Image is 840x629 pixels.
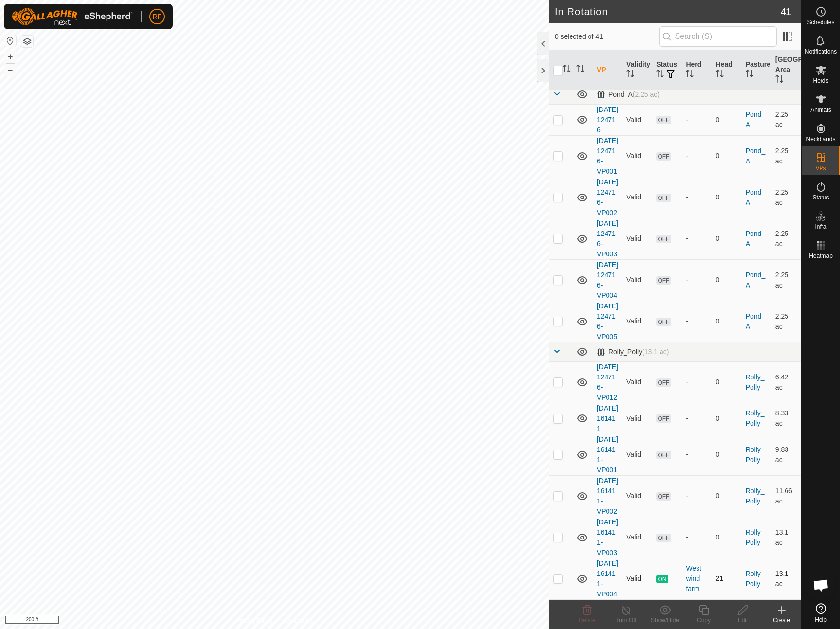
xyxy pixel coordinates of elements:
td: Valid [623,361,652,403]
span: Help [815,617,827,623]
span: Infra [815,224,826,230]
span: VPs [815,165,826,171]
td: Valid [623,301,652,342]
button: Reset Map [4,35,16,47]
span: ON [656,575,668,583]
td: 2.25 ac [771,218,801,259]
span: OFF [656,492,671,501]
td: 0 [712,517,742,558]
div: - [686,491,708,501]
button: + [4,51,16,63]
a: Pond_A [746,271,765,289]
div: Edit [723,616,762,625]
td: 13.1 ac [771,558,801,599]
td: 0 [712,403,742,434]
button: – [4,64,16,75]
p-sorticon: Activate to sort [686,71,694,79]
span: OFF [656,414,671,423]
td: 11.66 ac [771,475,801,517]
span: Neckbands [806,136,835,142]
th: Herd [682,51,712,90]
a: Rolly_Polly [746,409,765,427]
span: (2.25 ac) [633,90,660,98]
span: OFF [656,235,671,243]
div: Show/Hide [645,616,684,625]
div: - [686,449,708,460]
span: OFF [656,378,671,387]
a: Pond_A [746,188,765,206]
td: 2.25 ac [771,301,801,342]
th: Status [652,51,682,90]
a: Pond_A [746,147,765,165]
a: [DATE] 161411-VP004 [597,559,618,598]
th: Head [712,51,742,90]
td: Valid [623,135,652,177]
a: Rolly_Polly [746,570,765,588]
td: 9.83 ac [771,434,801,475]
img: Gallagher Logo [12,8,133,25]
a: [DATE] 161411-VP003 [597,518,618,557]
p-sorticon: Activate to sort [775,76,783,84]
a: Privacy Policy [236,616,272,625]
th: Validity [623,51,652,90]
span: Delete [579,617,596,624]
span: RF [153,12,162,22]
p-sorticon: Activate to sort [626,71,634,79]
span: OFF [656,276,671,285]
a: [DATE] 124716-VP002 [597,178,618,216]
span: Heatmap [809,253,833,259]
a: Rolly_Polly [746,373,765,391]
span: 0 selected of 41 [555,32,659,42]
td: 21 [712,558,742,599]
span: OFF [656,116,671,124]
a: Rolly_Polly [746,528,765,546]
td: 6.42 ac [771,361,801,403]
td: 0 [712,434,742,475]
div: Rolly_Polly [597,348,669,356]
a: [DATE] 124716-VP012 [597,363,618,401]
span: 41 [781,4,791,19]
td: 0 [712,259,742,301]
p-sorticon: Activate to sort [576,66,584,74]
div: - [686,377,708,387]
h2: In Rotation [555,6,781,18]
a: [DATE] 124716-VP003 [597,219,618,258]
span: OFF [656,152,671,161]
span: Animals [810,107,831,113]
td: Valid [623,475,652,517]
a: [DATE] 161411 [597,404,618,432]
span: OFF [656,318,671,326]
input: Search (S) [659,26,777,47]
td: Valid [623,259,652,301]
div: Turn Off [607,616,645,625]
div: - [686,532,708,542]
a: [DATE] 124716 [597,106,618,134]
td: 0 [712,361,742,403]
a: Help [802,599,840,627]
td: Valid [623,517,652,558]
div: West wind farm [686,563,708,594]
td: 0 [712,218,742,259]
a: Rolly_Polly [746,446,765,464]
th: [GEOGRAPHIC_DATA] Area [771,51,801,90]
span: Status [812,195,829,200]
a: Pond_A [746,110,765,128]
p-sorticon: Activate to sort [716,71,724,79]
td: Valid [623,403,652,434]
span: Herds [813,78,828,84]
a: [DATE] 161411-VP002 [597,477,618,515]
a: Rolly_Polly [746,487,765,505]
div: Open chat [806,571,836,600]
div: - [686,413,708,424]
span: OFF [656,451,671,459]
div: - [686,115,708,125]
span: (13.1 ac) [642,348,669,356]
td: 0 [712,135,742,177]
td: Valid [623,218,652,259]
th: Pasture [742,51,771,90]
a: Contact Us [284,616,313,625]
div: - [686,192,708,202]
span: Schedules [807,19,834,25]
div: - [686,234,708,244]
div: Copy [684,616,723,625]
